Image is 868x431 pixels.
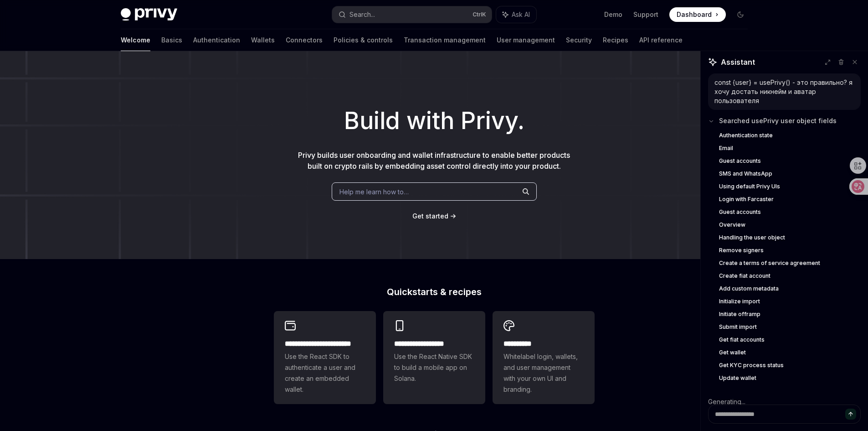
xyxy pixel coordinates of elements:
div: const {user} = usePrivy() - это правильно? я хочу достать никнейм и аватар пользователя [714,78,854,105]
div: Search... [349,9,375,20]
a: Get KYC process status [719,360,861,371]
a: Create fiat account [719,270,861,281]
a: Recipes [603,29,628,51]
a: Overview [719,219,861,230]
a: Demo [604,10,622,19]
a: SMS and WhatsApp [719,168,861,179]
a: Welcome [121,29,150,51]
h2: Quickstarts & recipes [274,287,595,296]
button: Ask AI [496,6,536,23]
a: **** *****Whitelabel login, wallets, and user management with your own UI and branding. [493,311,595,404]
a: Dashboard [669,7,726,22]
span: Create a terms of service agreement [719,260,820,267]
span: Authentication state [719,132,773,139]
span: Using default Privy UIs [719,183,780,190]
a: Initialize import [719,296,861,307]
a: Using default Privy UIs [719,181,861,192]
a: Connectors [286,29,323,51]
span: Ctrl K [473,11,486,18]
a: Handling the user object [719,232,861,243]
a: Wallets [251,29,275,51]
a: Support [633,10,658,19]
span: Ask AI [512,10,530,19]
span: Email [719,145,733,152]
span: Help me learn how to… [339,187,409,197]
img: dark logo [121,8,177,21]
button: Send message [845,409,856,420]
span: Guest accounts [719,157,761,165]
span: Handling the user object [719,234,785,241]
a: Policies & controls [334,29,393,51]
span: Add custom metadata [719,285,779,292]
span: Get KYC process status [719,362,784,369]
span: Initialize import [719,298,760,305]
span: Use the React Native SDK to build a mobile app on Solana. [394,351,474,384]
span: Submit import [719,323,757,331]
a: Guest accounts [719,207,861,218]
span: Assistant [721,57,755,68]
span: Overview [719,221,745,228]
a: Submit import [719,322,861,332]
a: **** **** **** ***Use the React Native SDK to build a mobile app on Solana. [383,311,485,404]
span: Initiate offramp [719,311,760,318]
a: Get started [412,212,448,221]
a: Email [719,143,861,154]
span: Get started [412,212,448,220]
span: SMS and WhatsApp [719,170,772,177]
a: Login with Farcaster [719,194,861,205]
span: Create fiat account [719,272,770,280]
div: Generating... [708,390,861,414]
span: Update wallet [719,374,756,382]
span: Login with Farcaster [719,196,774,203]
button: Search...CtrlK [332,6,492,23]
span: Privy builds user onboarding and wallet infrastructure to enable better products built on crypto ... [298,151,570,171]
a: Authentication state [719,130,861,141]
span: Guest accounts [719,208,761,216]
span: Get wallet [719,349,746,356]
a: Create a terms of service agreement [719,258,861,269]
button: Toggle dark mode [733,7,748,22]
span: Use the React SDK to authenticate a user and create an embedded wallet. [285,351,365,395]
a: Authentication [193,29,240,51]
span: Get fiat accounts [719,336,765,343]
a: User management [497,29,555,51]
a: Update wallet [719,373,861,384]
h1: Build with Privy. [15,103,853,139]
a: Initiate offramp [719,309,861,320]
a: Transaction management [404,29,486,51]
a: Get fiat accounts [719,334,861,345]
a: Remove signers [719,245,861,256]
a: Guest accounts [719,156,861,166]
span: Dashboard [677,10,712,19]
a: Security [566,29,592,51]
a: API reference [639,29,683,51]
span: Searched usePrivy user object fields [719,116,837,125]
a: Get wallet [719,347,861,358]
span: Whitelabel login, wallets, and user management with your own UI and branding. [503,351,584,395]
a: Add custom metadata [719,283,861,294]
button: Searched usePrivy user object fields [708,116,861,125]
a: Basics [161,29,182,51]
span: Remove signers [719,247,764,254]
